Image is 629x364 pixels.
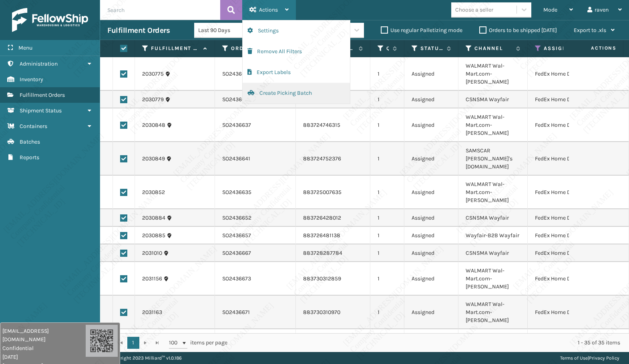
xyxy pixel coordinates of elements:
[560,352,619,364] div: |
[259,6,278,13] span: Actions
[528,108,604,142] td: FedEx Home Delivery
[303,250,342,256] a: 883728287784
[110,352,182,364] p: Copyright 2023 Milliard™ v 1.0.186
[215,244,296,262] td: SO2436667
[370,108,404,142] td: 1
[215,262,296,296] td: SO2436673
[528,262,604,296] td: FedEx Home Delivery
[169,337,227,349] span: items per page
[303,155,341,162] a: 883724752376
[2,344,86,352] span: Confidential
[243,20,350,41] button: Settings
[528,91,604,108] td: FedEx Home Delivery
[404,91,458,108] td: Assigned
[474,45,512,52] label: Channel
[458,329,528,363] td: WALMART Wal-Mart.com-[PERSON_NAME]
[215,57,296,91] td: SO2436628
[370,57,404,91] td: 1
[458,209,528,227] td: CSNSMA Wayfair
[215,296,296,329] td: SO2436671
[142,308,162,316] a: 2031163
[18,44,32,51] span: Menu
[243,41,350,62] button: Remove All Filters
[303,122,340,128] a: 883724746315
[243,62,350,83] button: Export Labels
[370,176,404,209] td: 1
[574,27,606,34] span: Export to .xls
[528,209,604,227] td: FedEx Home Delivery
[528,244,604,262] td: FedEx Home Delivery
[2,353,86,361] span: [DATE]
[528,329,604,363] td: FedEx Home Delivery
[458,176,528,209] td: WALMART Wal-Mart.com-[PERSON_NAME]
[303,232,340,239] a: 883726481138
[370,329,404,363] td: 1
[151,45,199,52] label: Fulfillment Order Id
[303,309,340,316] a: 883730310970
[142,275,162,283] a: 2031156
[142,96,164,104] a: 2030779
[20,60,58,67] span: Administration
[370,296,404,329] td: 1
[20,123,47,130] span: Containers
[528,176,604,209] td: FedEx Home Delivery
[528,296,604,329] td: FedEx Home Delivery
[404,296,458,329] td: Assigned
[455,6,493,14] div: Choose a seller
[215,176,296,209] td: SO2436635
[479,27,557,34] label: Orders to be shipped [DATE]
[458,57,528,91] td: WALMART Wal-Mart.com-[PERSON_NAME]
[458,227,528,244] td: Wayfair-B2B Wayfair
[386,45,389,52] label: Quantity
[243,83,350,104] button: Create Picking Batch
[458,262,528,296] td: WALMART Wal-Mart.com-[PERSON_NAME]
[142,232,165,240] a: 2030885
[142,155,165,163] a: 2030849
[2,327,86,344] span: [EMAIL_ADDRESS][DOMAIN_NAME]
[215,108,296,142] td: SO2436637
[544,45,589,52] label: Assigned Carrier Service
[404,142,458,176] td: Assigned
[370,244,404,262] td: 1
[404,57,458,91] td: Assigned
[142,188,165,196] a: 2030852
[20,107,62,114] span: Shipment Status
[404,209,458,227] td: Assigned
[239,339,620,347] div: 1 - 35 of 35 items
[404,176,458,209] td: Assigned
[303,214,341,221] a: 883726428012
[458,244,528,262] td: CSNSMA Wayfair
[404,329,458,363] td: Assigned
[589,355,619,361] a: Privacy Policy
[20,138,40,145] span: Batches
[169,339,181,347] span: 100
[404,227,458,244] td: Assigned
[303,275,341,282] a: 883730312859
[560,355,588,361] a: Terms of Use
[370,227,404,244] td: 1
[215,209,296,227] td: SO2436652
[458,108,528,142] td: WALMART Wal-Mart.com-[PERSON_NAME]
[142,70,164,78] a: 2030775
[12,8,88,32] img: logo
[458,142,528,176] td: SAMSCAR [PERSON_NAME]'s [DOMAIN_NAME]
[142,249,162,257] a: 2031010
[543,6,557,13] span: Mode
[370,262,404,296] td: 1
[404,244,458,262] td: Assigned
[198,26,260,34] div: Last 90 Days
[370,91,404,108] td: 1
[142,121,165,129] a: 2030848
[566,42,621,55] span: Actions
[404,262,458,296] td: Assigned
[381,27,462,34] label: Use regular Palletizing mode
[420,45,443,52] label: Status
[303,189,342,196] a: 883725007635
[127,337,139,349] a: 1
[370,142,404,176] td: 1
[231,45,280,52] label: Order Number
[142,214,165,222] a: 2030884
[458,296,528,329] td: WALMART Wal-Mart.com-[PERSON_NAME]
[528,57,604,91] td: FedEx Home Delivery
[458,91,528,108] td: CSNSMA Wayfair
